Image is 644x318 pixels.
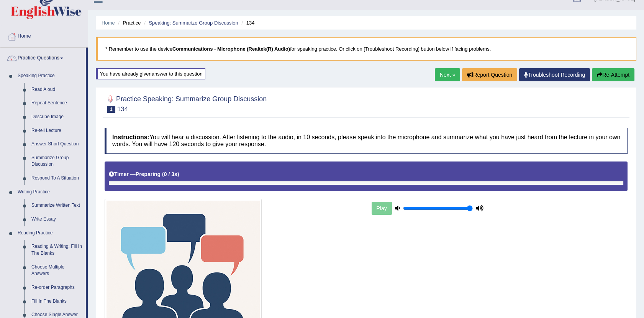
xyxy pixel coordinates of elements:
a: Home [102,20,115,26]
a: Speaking Practice [14,69,86,83]
div: You have already given answer to this question [96,68,205,79]
h4: You will hear a discussion. After listening to the audio, in 10 seconds, please speak into the mi... [105,128,628,153]
a: Choose Multiple Answers [28,260,86,281]
button: Report Question [462,68,517,81]
a: Re-tell Lecture [28,124,86,138]
b: Instructions: [112,134,149,140]
a: Speaking: Summarize Group Discussion [149,20,238,26]
a: Summarize Written Text [28,199,86,213]
a: Repeat Sentence [28,96,86,110]
a: Reading & Writing: Fill In The Blanks [28,240,86,260]
a: Writing Practice [14,185,86,199]
li: 134 [239,19,254,26]
a: Next » [435,68,460,81]
h2: Practice Speaking: Summarize Group Discussion [105,94,267,113]
a: Respond To A Situation [28,171,86,185]
li: Practice [116,19,141,26]
a: Answer Short Question [28,137,86,151]
a: Summarize Group Discussion [28,151,86,171]
small: 134 [117,105,128,113]
button: Re-Attempt [592,68,634,81]
b: Preparing [136,171,161,177]
a: Home [0,26,88,45]
a: Write Essay [28,213,86,226]
b: Communications - Microphone (Realtek(R) Audio) [172,46,290,52]
a: Re-order Paragraphs [28,281,86,295]
a: Troubleshoot Recording [519,68,590,81]
a: Describe Image [28,110,86,124]
b: 0 / 3s [164,171,177,177]
span: 1 [107,106,115,113]
a: Fill In The Blanks [28,295,86,308]
b: ) [177,171,179,177]
h5: Timer — [109,171,179,177]
a: Read Aloud [28,83,86,97]
blockquote: * Remember to use the device for speaking practice. Or click on [Troubleshoot Recording] button b... [96,37,636,61]
a: Reading Practice [14,226,86,240]
a: Practice Questions [0,48,86,67]
b: ( [162,171,164,177]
